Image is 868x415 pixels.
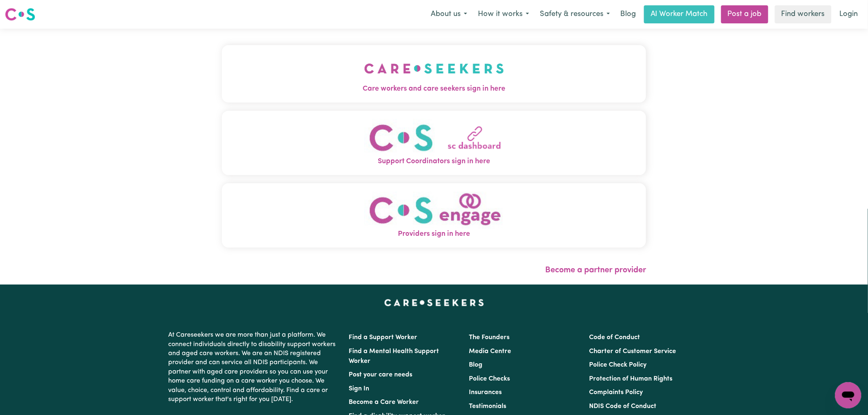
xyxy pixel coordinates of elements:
[349,334,417,341] a: Find a Support Worker
[222,183,646,248] button: Providers sign in here
[222,111,646,175] button: Support Coordinators sign in here
[349,399,419,406] a: Become a Care Worker
[349,348,439,365] a: Find a Mental Health Support Worker
[222,156,646,167] span: Support Coordinators sign in here
[589,362,647,368] a: Police Check Policy
[589,403,657,410] a: NDIS Code of Conduct
[721,5,768,23] a: Post a job
[535,6,615,23] button: Safety & resources
[469,334,509,341] a: The Founders
[545,266,646,274] a: Become a partner provider
[644,5,715,23] a: AI Worker Match
[835,5,863,23] a: Login
[425,6,473,23] button: About us
[469,376,510,382] a: Police Checks
[469,403,506,410] a: Testimonials
[835,382,861,408] iframe: Button to launch messaging window
[589,389,643,396] a: Complaints Policy
[589,334,640,341] a: Code of Conduct
[5,7,35,22] img: Careseekers logo
[469,362,482,368] a: Blog
[615,5,641,23] a: Blog
[589,348,676,355] a: Charter of Customer Service
[469,389,502,396] a: Insurances
[349,372,412,378] a: Post your care needs
[775,5,831,23] a: Find workers
[222,229,646,239] span: Providers sign in here
[384,299,484,306] a: Careseekers home page
[222,84,646,94] span: Care workers and care seekers sign in here
[168,327,339,407] p: At Careseekers we are more than just a platform. We connect individuals directly to disability su...
[589,376,673,382] a: Protection of Human Rights
[222,45,646,103] button: Care workers and care seekers sign in here
[469,348,511,355] a: Media Centre
[349,385,369,392] a: Sign In
[473,6,535,23] button: How it works
[5,5,35,24] a: Careseekers logo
